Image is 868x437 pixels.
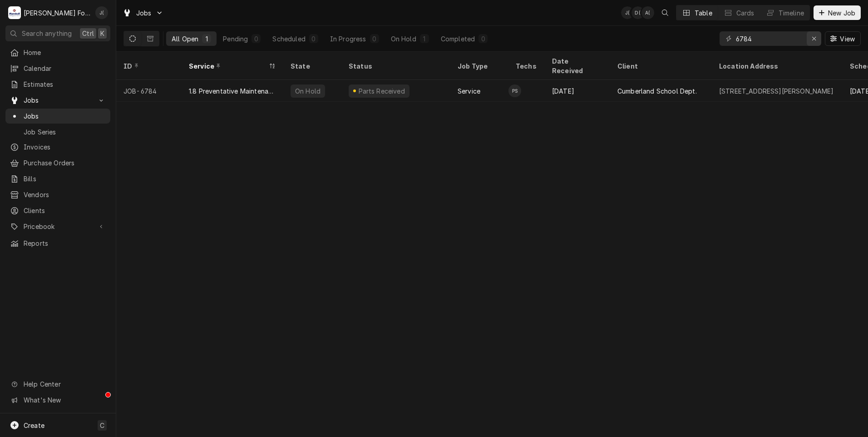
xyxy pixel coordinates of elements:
div: Marshall Food Equipment Service's Avatar [8,6,21,19]
button: Open search [658,5,672,20]
a: Vendors [5,187,110,202]
div: Location Address [719,61,833,71]
div: Cards [736,8,755,18]
span: Reports [24,238,106,248]
div: All Open [172,34,198,44]
span: What's New [24,395,105,405]
div: Table [695,8,712,18]
span: New Job [826,8,857,18]
div: Jeff Debigare (109)'s Avatar [621,6,634,19]
span: Vendors [24,190,106,199]
div: [DATE] [545,80,610,102]
a: Jobs [5,109,110,124]
div: Scheduled [272,34,305,44]
span: Jobs [136,8,152,18]
span: Search anything [22,29,72,38]
a: Job Series [5,124,110,139]
div: Cumberland School Dept. [617,86,697,96]
div: [PERSON_NAME] Food Equipment Service [24,8,90,18]
a: Go to Help Center [5,377,110,392]
div: 1 [422,34,427,44]
div: State [291,61,334,71]
span: Jobs [24,111,106,121]
a: Go to Jobs [5,93,110,108]
div: 0 [311,34,316,44]
div: Service [189,61,267,71]
div: Aldo Testa (2)'s Avatar [641,6,654,19]
span: Calendar [24,64,106,73]
button: Erase input [807,31,821,46]
span: View [838,34,857,44]
a: Go to Pricebook [5,219,110,234]
span: Home [24,48,106,57]
a: Home [5,45,110,60]
span: Help Center [24,379,105,389]
div: Parts Received [357,86,406,96]
a: Reports [5,236,110,251]
div: Techs [516,61,538,71]
button: View [825,31,861,46]
div: Pending [223,34,248,44]
div: 0 [372,34,377,44]
span: Pricebook [24,222,92,231]
a: Go to What's New [5,392,110,407]
div: Status [349,61,441,71]
a: Go to Jobs [119,5,167,20]
span: Jobs [24,95,92,105]
div: ID [123,61,173,71]
span: Bills [24,174,106,184]
span: K [100,29,104,38]
a: Purchase Orders [5,155,110,170]
button: New Job [814,5,861,20]
span: Invoices [24,142,106,152]
div: On Hold [294,86,321,96]
div: Job Type [458,61,501,71]
button: Search anythingCtrlK [5,25,110,41]
span: Job Series [24,127,106,137]
div: 1.8 Preventative Maintenance [189,86,276,96]
div: J( [95,6,108,19]
div: [STREET_ADDRESS][PERSON_NAME] [719,86,834,96]
div: J( [621,6,634,19]
div: 0 [480,34,486,44]
a: Bills [5,171,110,186]
div: JOB-6784 [116,80,182,102]
div: Client [617,61,703,71]
div: M [8,6,21,19]
input: Keyword search [736,31,804,46]
div: Service [458,86,480,96]
a: Clients [5,203,110,218]
div: PS [508,84,521,97]
div: Timeline [779,8,804,18]
span: Clients [24,206,106,215]
span: Ctrl [82,29,94,38]
span: Purchase Orders [24,158,106,168]
div: Jeff Debigare (109)'s Avatar [95,6,108,19]
div: In Progress [330,34,366,44]
div: 1 [204,34,209,44]
div: A( [641,6,654,19]
span: C [100,421,104,430]
a: Estimates [5,77,110,92]
div: D( [631,6,644,19]
a: Calendar [5,61,110,76]
div: Pending No Schedule's Avatar [508,84,521,97]
div: 0 [253,34,259,44]
div: Derek Testa (81)'s Avatar [631,6,644,19]
div: On Hold [391,34,416,44]
span: Estimates [24,79,106,89]
a: Invoices [5,139,110,154]
div: Date Received [552,56,601,75]
span: Create [24,422,44,429]
div: Completed [441,34,475,44]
